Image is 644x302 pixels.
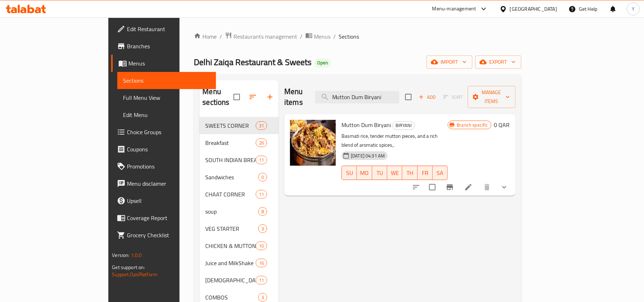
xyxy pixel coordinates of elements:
[127,231,210,239] span: Grocery Checklist
[441,179,458,196] button: Branch-specific-item
[494,120,510,130] h6: 0 QAR
[454,122,491,128] span: Branch specific
[127,214,210,222] span: Coverage Report
[345,168,354,178] span: SU
[256,243,267,249] span: 10
[205,190,256,199] div: CHAAT CORNER
[481,58,516,67] span: export
[205,156,256,164] span: SOUTH INDIAN BREAKFAST
[244,88,261,106] span: Sort sections
[256,156,267,164] div: items
[220,32,222,41] li: /
[117,106,216,123] a: Edit Menu
[111,38,216,55] a: Branches
[194,54,311,70] span: Delhi Zaiqa Restaurant & Sweets
[314,60,331,66] span: Open
[632,5,635,13] span: Y
[314,32,330,41] span: Menus
[127,196,210,205] span: Upsell
[200,169,279,186] div: Sandwiches0
[284,86,306,108] h2: Menu items
[496,179,513,196] button: show more
[468,86,516,108] button: Manage items
[416,92,439,103] button: Add
[200,151,279,169] div: SOUTH INDIAN BREAKFAST11
[233,32,297,41] span: Restaurants management
[205,207,258,216] span: soup
[200,203,279,220] div: soup8
[127,179,210,188] span: Menu disclaimer
[390,168,399,178] span: WE
[205,224,258,233] span: VEG STARTER
[111,55,216,72] a: Menus
[305,32,330,41] a: Menus
[225,32,297,41] a: Restaurants management
[259,294,267,301] span: 3
[258,173,267,181] div: items
[314,59,331,67] div: Open
[258,293,267,302] div: items
[200,237,279,254] div: CHICKEN & MUTTON STARTERS10
[112,263,145,272] span: Get support on:
[341,132,448,150] p: Basmati rice, tender mutton pieces, and a rich blend of aromatic spices,.
[111,226,216,244] a: Grocery Checklist
[333,32,336,41] li: /
[200,186,279,203] div: CHAAT CORNER11
[127,25,210,33] span: Edit Restaurant
[256,259,267,267] div: items
[357,166,372,180] button: MO
[372,166,387,180] button: TU
[112,250,129,260] span: Version:
[510,5,557,13] div: [GEOGRAPHIC_DATA]
[259,208,267,215] span: 8
[392,121,415,130] div: BIRYANI
[436,168,445,178] span: SA
[111,20,216,38] a: Edit Restaurant
[290,120,336,166] img: Mutton Dum Biryani
[341,120,391,130] span: Mutton Dum Biryani
[117,72,216,89] a: Sections
[112,270,157,279] a: Support.OpsPlatform
[128,59,210,68] span: Menus
[478,179,496,196] button: delete
[205,138,256,147] span: Breakfast
[123,93,210,102] span: Full Menu View
[256,276,267,284] div: items
[256,191,267,198] span: 11
[131,250,142,260] span: 1.0.0
[300,32,303,41] li: /
[421,168,430,178] span: FR
[256,190,267,199] div: items
[439,92,468,103] span: Select section first
[205,293,258,302] span: COMBOS
[360,168,369,178] span: MO
[127,128,210,136] span: Choice Groups
[256,277,267,284] span: 11
[194,32,521,41] nav: breadcrumb
[127,42,210,50] span: Branches
[473,88,510,106] span: Manage items
[127,162,210,171] span: Promotions
[258,207,267,216] div: items
[205,121,256,130] span: SWEETS CORNER
[117,89,216,106] a: Full Menu View
[205,276,256,284] div: CHINESE STARTER
[256,260,267,267] span: 16
[111,141,216,158] a: Coupons
[405,168,414,178] span: TH
[433,166,448,180] button: SA
[111,209,216,226] a: Coverage Report
[205,242,256,250] span: CHICKEN & MUTTON STARTERS
[432,5,476,13] div: Menu-management
[200,134,279,151] div: Breakfast26
[111,123,216,141] a: Choice Groups
[256,122,267,129] span: 31
[200,272,279,289] div: [DEMOGRAPHIC_DATA] STARTER11
[123,111,210,119] span: Edit Menu
[256,157,267,164] span: 11
[348,152,388,159] span: [DATE] 04:31 AM
[127,145,210,154] span: Coupons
